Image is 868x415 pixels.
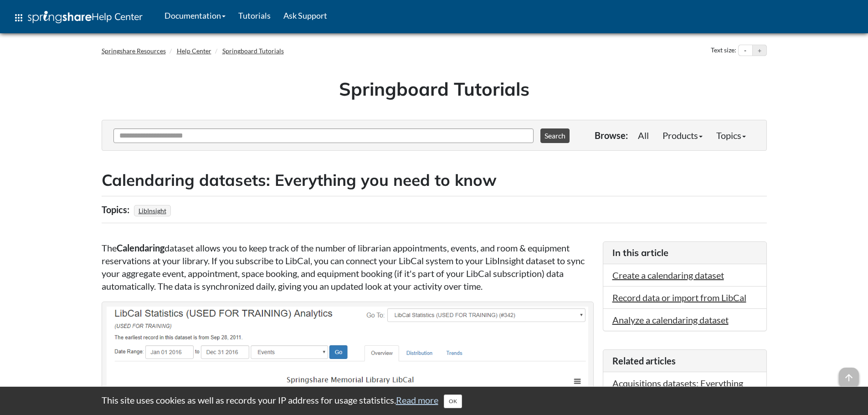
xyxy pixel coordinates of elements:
[839,368,859,388] span: arrow_upward
[739,45,752,56] button: Decrease text size
[396,395,438,405] a: Read more
[13,12,24,23] span: apps
[102,201,132,218] div: Topics:
[839,369,859,379] a: arrow_upward
[92,10,143,22] span: Help Center
[92,394,776,408] div: This site uses cookies as well as records your IP address for usage statistics.
[612,314,729,325] a: Analyze a calendaring dataset
[612,355,676,366] span: Related articles
[102,241,594,292] p: The dataset allows you to keep track of the number of librarian appointments, events, and room & ...
[709,45,738,56] div: Text size:
[595,129,628,142] p: Browse:
[102,47,166,55] a: Springshare Resources
[612,378,743,401] a: Acquisitions datasets: Everything you need to know
[177,47,211,55] a: Help Center
[753,45,766,56] button: Increase text size
[709,126,753,144] a: Topics
[631,126,656,144] a: All
[277,4,334,27] a: Ask Support
[656,126,709,144] a: Products
[7,4,149,31] a: apps Help Center
[28,11,92,23] img: Springshare
[444,395,462,408] button: Close
[222,47,284,55] a: Springboard Tutorials
[117,242,164,253] strong: Calendaring
[102,169,767,191] h2: Calendaring datasets: Everything you need to know
[540,128,570,143] button: Search
[158,4,232,27] a: Documentation
[612,292,746,303] a: Record data or import from LibCal
[137,204,168,217] a: LibInsight
[612,270,724,281] a: Create a calendaring dataset
[108,76,760,102] h1: Springboard Tutorials
[612,246,757,259] h3: In this article
[232,4,277,27] a: Tutorials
